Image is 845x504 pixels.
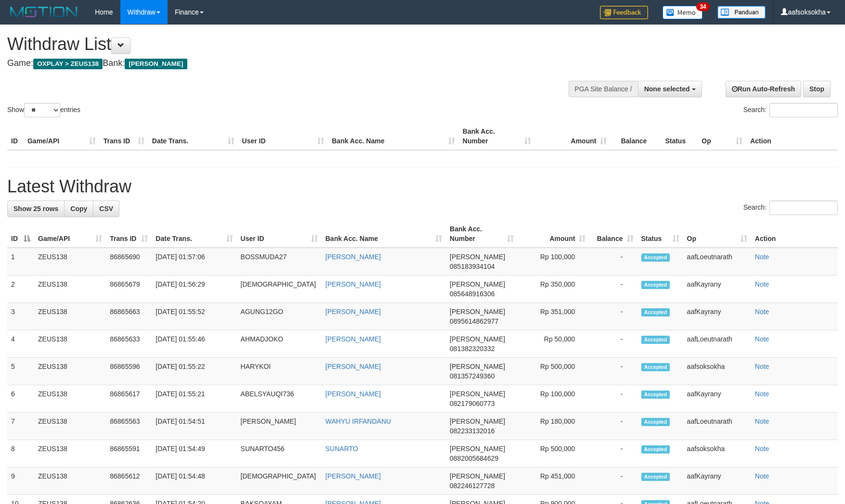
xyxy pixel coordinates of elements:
[755,390,769,398] a: Note
[446,220,518,248] th: Bank Acc. Number: activate to sort column ascending
[450,482,494,490] span: Copy 082246127728 to clipboard
[450,363,505,370] span: [PERSON_NAME]
[152,413,236,440] td: [DATE] 01:54:51
[518,248,589,276] td: Rp 100,000
[769,103,838,117] input: Search:
[7,201,65,217] a: Show 25 rows
[459,123,535,150] th: Bank Acc. Number
[803,81,831,97] a: Stop
[7,467,34,495] td: 9
[34,248,106,276] td: ZEUS138
[33,59,103,69] span: OXPLAY > ZEUS138
[325,445,358,453] a: SUNARTO
[683,276,751,303] td: aafKayrany
[589,413,637,440] td: -
[325,417,391,425] a: WAHYU IRFANDANU
[7,440,34,467] td: 8
[769,201,838,215] input: Search:
[746,123,838,150] th: Action
[755,253,769,261] a: Note
[698,123,746,150] th: Op
[683,303,751,330] td: aafKayrany
[34,303,106,330] td: ZEUS138
[34,220,106,248] th: Game/API: activate to sort column ascending
[238,123,328,150] th: User ID
[325,253,381,261] a: [PERSON_NAME]
[106,330,152,358] td: 86865633
[34,440,106,467] td: ZEUS138
[518,385,589,413] td: Rp 100,000
[7,330,34,358] td: 4
[237,358,322,385] td: HARYKOI
[106,385,152,413] td: 86865617
[755,308,769,315] a: Note
[7,413,34,440] td: 7
[611,123,661,150] th: Balance
[7,103,80,117] label: Show entries
[683,467,751,495] td: aafKayrany
[7,303,34,330] td: 3
[518,413,589,440] td: Rp 180,000
[589,276,637,303] td: -
[106,220,152,248] th: Trans ID: activate to sort column ascending
[518,330,589,358] td: Rp 50,000
[663,6,703,19] img: Button%20Memo.svg
[7,35,554,54] h1: Withdraw List
[518,358,589,385] td: Rp 500,000
[641,281,670,289] span: Accepted
[152,276,236,303] td: [DATE] 01:56:29
[641,336,670,344] span: Accepted
[450,472,505,480] span: [PERSON_NAME]
[325,308,381,315] a: [PERSON_NAME]
[518,467,589,495] td: Rp 451,000
[450,263,494,270] span: Copy 085183934104 to clipboard
[7,385,34,413] td: 6
[743,103,838,117] label: Search:
[64,201,93,217] a: Copy
[683,358,751,385] td: aafsoksokha
[7,276,34,303] td: 2
[152,220,236,248] th: Date Trans.: activate to sort column ascending
[518,276,589,303] td: Rp 350,000
[7,358,34,385] td: 5
[13,205,58,213] span: Show 25 rows
[518,440,589,467] td: Rp 500,000
[450,345,494,353] span: Copy 081382320332 to clipboard
[152,467,236,495] td: [DATE] 01:54:48
[7,5,80,19] img: MOTION_logo.png
[237,248,322,276] td: BOSSMUDA27
[237,330,322,358] td: AHMADJOKO
[600,6,648,19] img: Feedback.jpg
[726,81,801,97] a: Run Auto-Refresh
[641,391,670,399] span: Accepted
[518,303,589,330] td: Rp 351,000
[641,418,670,426] span: Accepted
[106,276,152,303] td: 86865679
[106,413,152,440] td: 86865563
[106,467,152,495] td: 86865612
[325,363,381,370] a: [PERSON_NAME]
[148,123,238,150] th: Date Trans.
[325,280,381,288] a: [PERSON_NAME]
[751,220,838,248] th: Action
[450,445,505,453] span: [PERSON_NAME]
[24,123,100,150] th: Game/API
[743,201,838,215] label: Search:
[589,467,637,495] td: -
[34,276,106,303] td: ZEUS138
[106,248,152,276] td: 86865690
[93,201,119,217] a: CSV
[152,440,236,467] td: [DATE] 01:54:49
[535,123,611,150] th: Amount
[237,276,322,303] td: [DEMOGRAPHIC_DATA]
[683,220,751,248] th: Op: activate to sort column ascending
[7,123,24,150] th: ID
[589,303,637,330] td: -
[34,330,106,358] td: ZEUS138
[755,335,769,343] a: Note
[450,400,494,407] span: Copy 082179060773 to clipboard
[34,358,106,385] td: ZEUS138
[450,308,505,315] span: [PERSON_NAME]
[569,81,638,97] div: PGA Site Balance /
[450,317,498,325] span: Copy 0895614862977 to clipboard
